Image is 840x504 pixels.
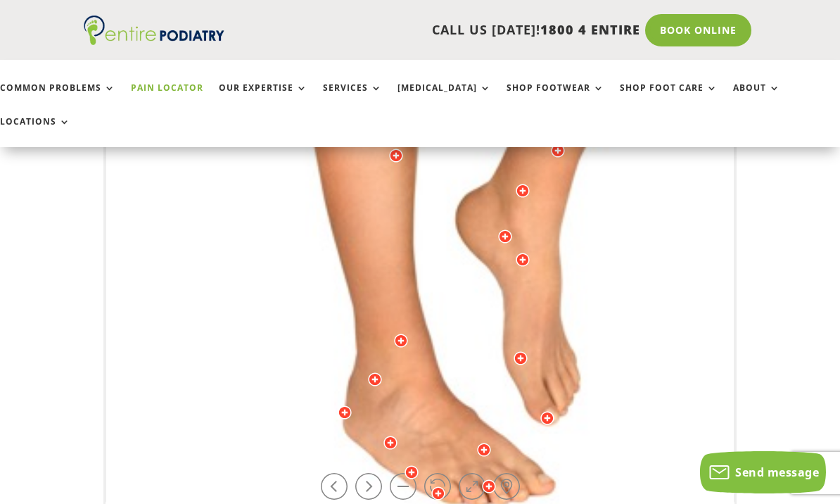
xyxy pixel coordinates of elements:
a: Shop Foot Care [620,83,718,113]
a: About [733,83,780,113]
p: CALL US [DATE]! [233,21,639,39]
a: Play / Stop [424,473,451,500]
span: 1800 4 ENTIRE [540,21,640,38]
button: Send message [700,451,826,493]
a: Full Screen on / off [459,473,485,500]
a: Hot-spots on / off [493,473,520,500]
a: Pain Locator [131,83,203,113]
a: Services [323,83,382,113]
a: Rotate left [321,473,348,500]
a: Our Expertise [219,83,307,113]
img: logo (1) [84,15,224,45]
a: Zoom in / out [390,473,416,500]
a: Rotate right [355,473,382,500]
a: [MEDICAL_DATA] [397,83,491,113]
a: Shop Footwear [507,83,604,113]
span: Send message [735,465,819,480]
a: Entire Podiatry [84,34,224,48]
a: Book Online [645,14,751,46]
